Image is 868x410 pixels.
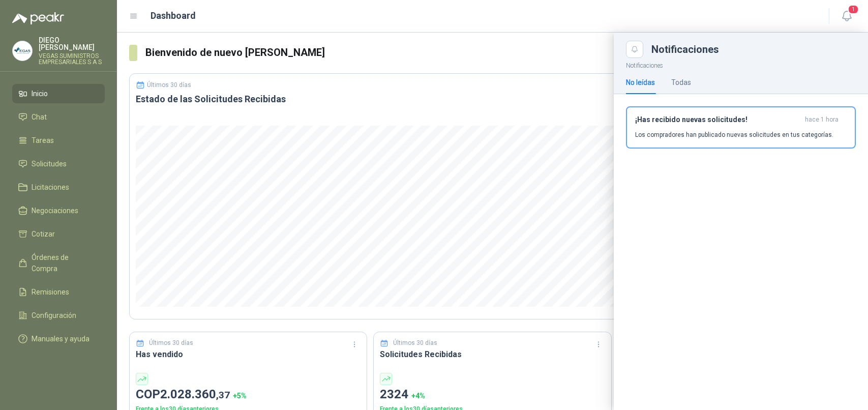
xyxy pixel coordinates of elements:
a: Configuración [12,306,105,325]
h1: Dashboard [151,9,196,23]
span: Inicio [32,88,48,99]
span: Remisiones [32,286,69,298]
span: Configuración [32,310,76,321]
p: VEGAS SUMINISTROS EMPRESARIALES S A S [39,53,105,65]
a: Inicio [12,84,105,103]
a: Remisiones [12,282,105,302]
span: Chat [32,111,47,123]
a: Manuales y ayuda [12,329,105,348]
button: Close [626,41,643,58]
a: Solicitudes [12,154,105,173]
p: DIEGO [PERSON_NAME] [39,37,105,51]
a: Tareas [12,131,105,150]
span: Órdenes de Compra [32,252,95,274]
span: Manuales y ayuda [32,333,89,344]
div: No leídas [626,77,655,88]
a: Chat [12,107,105,127]
span: Tareas [32,135,54,146]
div: Todas [671,77,691,88]
span: 1 [848,5,859,14]
span: Solicitudes [32,158,67,169]
h3: ¡Has recibido nuevas solicitudes! [635,115,801,124]
span: Negociaciones [32,205,78,216]
div: Notificaciones [651,44,856,54]
span: Licitaciones [32,182,69,193]
span: Cotizar [32,228,55,240]
a: Órdenes de Compra [12,248,105,278]
p: Notificaciones [614,58,868,71]
a: Licitaciones [12,178,105,197]
a: Cotizar [12,224,105,244]
p: Los compradores han publicado nuevas solicitudes en tus categorías. [635,130,833,139]
a: Negociaciones [12,201,105,220]
img: Company Logo [13,41,32,61]
img: Logo peakr [12,12,64,24]
button: 1 [837,7,856,25]
button: ¡Has recibido nuevas solicitudes!hace 1 hora Los compradores han publicado nuevas solicitudes en ... [626,106,856,149]
span: hace 1 hora [805,115,839,124]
